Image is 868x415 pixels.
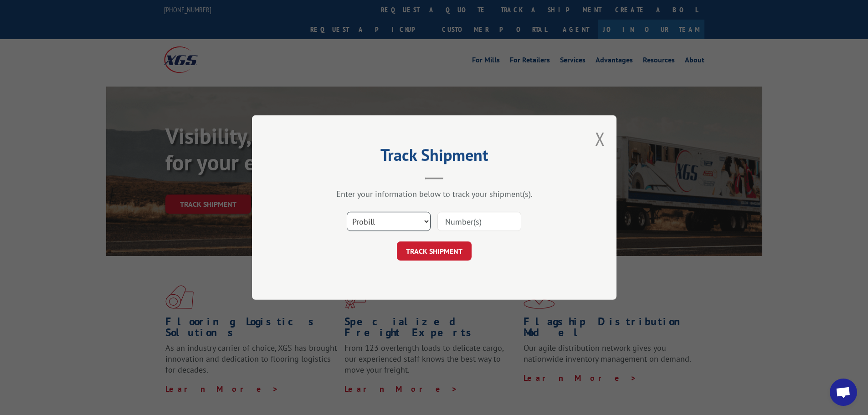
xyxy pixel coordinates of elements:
div: Enter your information below to track your shipment(s). [298,189,571,199]
div: Open chat [830,379,857,406]
button: Close modal [595,127,605,151]
input: Number(s) [437,212,521,231]
button: TRACK SHIPMENT [397,241,472,261]
h2: Track Shipment [298,149,571,166]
